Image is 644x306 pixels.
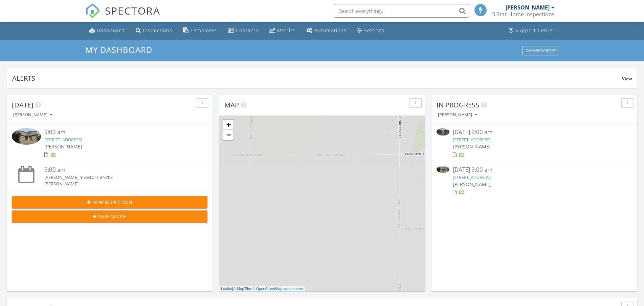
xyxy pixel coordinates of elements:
[44,143,82,150] span: [PERSON_NAME]
[437,100,479,109] span: In Progress
[219,286,305,292] div: |
[85,9,160,23] a: SPECTORA
[12,74,622,83] div: Alerts
[87,24,128,37] a: Dashboard
[133,24,175,37] a: Inspections
[44,181,191,187] div: [PERSON_NAME]
[12,210,207,223] button: New Quote
[223,130,234,140] a: Zoom out
[225,24,261,37] a: Contacts
[492,11,555,18] div: 5 Star Home Inspections
[180,24,220,37] a: Templates
[252,287,303,291] a: © OpenStreetMap contributors
[437,166,449,173] img: 9373212%2Freports%2F4beaf0f4-0b3d-4533-a40e-5c93f2b806ee%2Fcover_photos%2FQjFdL7cflVwGDSZ59LnM%2F...
[221,287,232,291] a: Leaflet
[334,4,469,18] input: Search everything...
[355,24,387,37] a: Settings
[13,113,52,117] div: [PERSON_NAME]
[526,48,556,53] div: Dashboards
[506,24,558,37] a: Support Center
[453,181,491,187] span: [PERSON_NAME]
[277,27,296,34] div: Metrics
[437,166,632,196] a: [DATE] 9:00 am [STREET_ADDRESS] [PERSON_NAME]
[44,174,191,181] div: [PERSON_NAME] Investor LB 9203
[437,110,479,120] button: [PERSON_NAME]
[44,166,191,174] div: 9:00 am
[191,27,217,34] div: Templates
[44,137,82,143] a: [STREET_ADDRESS]
[92,199,132,206] span: New Inspection
[266,24,298,37] a: Metrics
[622,76,632,82] span: View
[12,128,207,158] a: 9:00 am [STREET_ADDRESS] [PERSON_NAME]
[85,3,100,18] img: The Best Home Inspection Software - Spectora
[12,110,54,120] button: [PERSON_NAME]
[438,113,477,117] div: [PERSON_NAME]
[506,4,550,11] div: [PERSON_NAME]
[515,27,555,34] div: Support Center
[233,287,251,291] a: © MapTiler
[304,24,349,37] a: Automations (Basic)
[314,27,347,34] div: Automations
[97,27,125,34] div: Dashboard
[105,3,160,18] span: SPECTORA
[453,166,616,174] div: [DATE] 9:00 am
[223,120,234,130] a: Zoom in
[44,128,191,137] div: 9:00 am
[453,143,491,150] span: [PERSON_NAME]
[364,27,384,34] div: Settings
[437,128,449,135] img: 9357258%2Fcover_photos%2Fey3RTyNStHBq2xPVCbBG%2Fsmall.jpg
[453,174,491,180] a: [STREET_ADDRESS]
[85,44,152,55] span: My Dashboard
[523,46,559,55] button: Dashboards
[12,128,41,144] img: 9373212%2Freports%2F4beaf0f4-0b3d-4533-a40e-5c93f2b806ee%2Fcover_photos%2FQjFdL7cflVwGDSZ59LnM%2F...
[98,213,127,220] span: New Quote
[224,100,239,109] span: Map
[12,196,207,208] button: New Inspection
[437,128,632,158] a: [DATE] 9:00 am [STREET_ADDRESS] [PERSON_NAME]
[453,137,491,143] a: [STREET_ADDRESS]
[453,128,616,137] div: [DATE] 9:00 am
[12,100,34,109] span: [DATE]
[143,27,172,34] div: Inspections
[236,27,258,34] div: Contacts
